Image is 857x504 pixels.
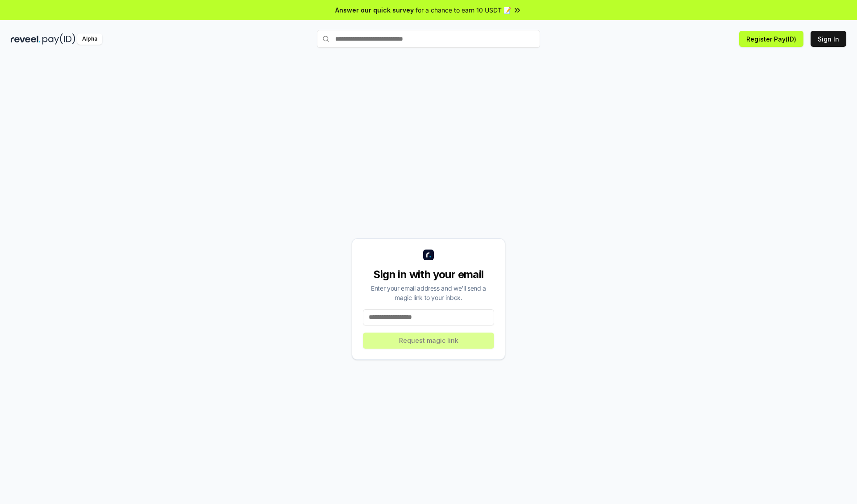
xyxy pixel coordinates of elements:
img: logo_small [423,250,434,260]
button: Register Pay(ID) [739,31,803,47]
div: Sign in with your email [363,267,494,282]
div: Alpha [77,33,102,45]
img: pay_id [42,33,75,45]
span: Answer our quick survey [335,5,414,15]
img: reveel_dark [11,33,41,45]
button: Sign In [811,31,846,47]
span: for a chance to earn 10 USDT 📝 [416,5,511,15]
div: Enter your email address and we’ll send a magic link to your inbox. [363,283,494,302]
